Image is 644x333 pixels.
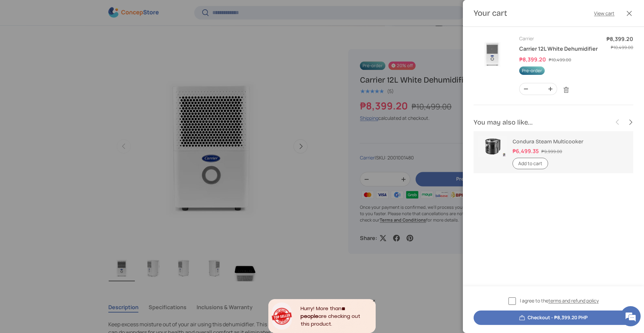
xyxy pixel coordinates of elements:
s: ₱10,499.00 [611,44,633,50]
div: Close [372,299,376,302]
a: terms and refund policy [548,297,599,304]
span: We are offline. Please leave us a message. [14,85,117,152]
a: View cart [594,10,614,17]
a: Remove [560,84,573,96]
h2: You may also like... [474,117,611,127]
div: Carrier [519,35,598,42]
h2: Your cart [474,8,507,18]
span: Pre-order [519,66,545,75]
dd: ₱8,399.20 [606,35,633,43]
s: ₱10,499.00 [549,57,571,63]
img: carrier-dehumidifier-12-liter-full-view-concepstore [474,35,511,73]
em: Submit [98,207,122,216]
a: Condura Steam Multicooker [513,138,583,145]
span: I agree to the [520,297,599,304]
div: Minimize live chat window [110,3,126,19]
button: Checkout - ₱8,399.20 PHP [474,311,633,325]
button: Add to cart [513,158,548,170]
input: Quantity [532,83,544,95]
textarea: Type your message and click 'Submit' [3,183,128,207]
dd: ₱8,399.20 [519,56,548,63]
div: Leave a message [35,38,113,46]
a: Carrier 12L White Dehumidifier [519,45,598,52]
